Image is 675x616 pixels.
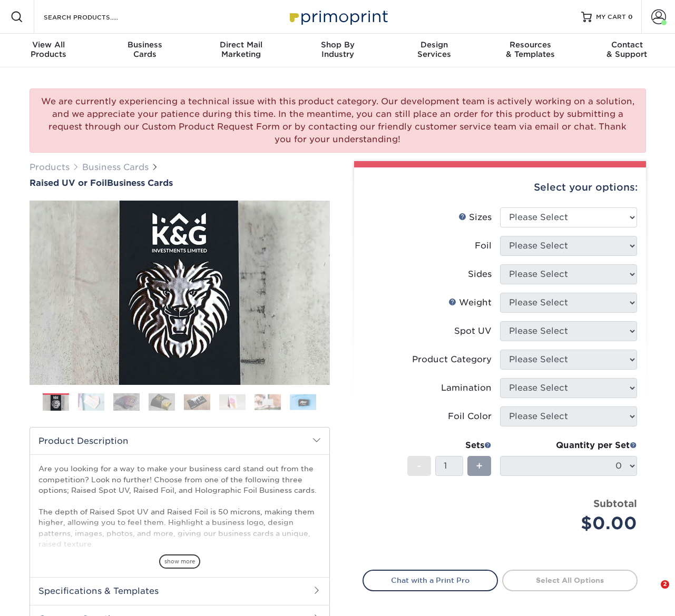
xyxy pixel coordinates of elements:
div: Spot UV [454,325,492,337]
div: Cards [96,40,193,59]
strong: Subtotal [593,498,637,509]
input: SEARCH PRODUCTS..... [43,11,145,23]
img: Business Cards 06 [219,394,246,410]
div: Sets [407,439,492,452]
span: Design [386,40,482,49]
div: We are currently experiencing a technical issue with this product category. Our development team ... [30,88,646,153]
div: Product Category [412,353,492,366]
span: 0 [628,13,633,21]
span: Resources [482,40,579,49]
img: Business Cards 05 [184,394,210,410]
span: Contact [579,40,675,49]
div: & Support [579,40,675,59]
img: Business Cards 03 [113,393,140,411]
span: Shop By [289,40,386,49]
div: Foil Color [448,410,492,423]
a: Contact& Support [579,34,675,67]
div: Sizes [458,211,492,224]
img: Raised UV or Foil 01 [30,143,330,443]
div: Services [386,40,482,59]
a: Raised UV or FoilBusiness Cards [30,178,330,188]
a: DesignServices [386,34,482,67]
span: 2 [661,580,669,589]
a: Resources& Templates [482,34,579,67]
span: + [476,458,483,474]
div: Lamination [441,382,492,394]
img: Business Cards 07 [255,394,281,410]
span: - [417,458,422,474]
div: $0.00 [508,511,637,536]
img: Business Cards 04 [149,393,175,411]
div: Quantity per Set [500,439,637,452]
img: Business Cards 08 [290,394,316,410]
div: Industry [289,40,386,59]
span: Direct Mail [193,40,289,49]
span: show more [159,554,200,569]
h2: Specifications & Templates [30,577,329,604]
div: & Templates [482,40,579,59]
div: Foil [475,240,492,252]
div: Select your options: [363,167,638,207]
span: MY CART [596,13,626,22]
img: Business Cards 02 [78,393,104,411]
span: Raised UV or Foil [30,178,107,188]
a: BusinessCards [96,34,193,67]
div: Marketing [193,40,289,59]
a: Products [30,162,70,172]
a: Select All Options [502,570,638,591]
img: Business Cards 01 [43,390,69,416]
span: Business [96,40,193,49]
h1: Business Cards [30,178,330,188]
img: Primoprint [285,5,390,28]
a: Business Cards [82,162,149,172]
div: Weight [448,296,492,309]
iframe: Intercom live chat [639,580,664,605]
div: Sides [468,268,492,281]
a: Chat with a Print Pro [363,570,498,591]
a: Shop ByIndustry [289,34,386,67]
a: Direct MailMarketing [193,34,289,67]
h2: Product Description [30,428,329,454]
